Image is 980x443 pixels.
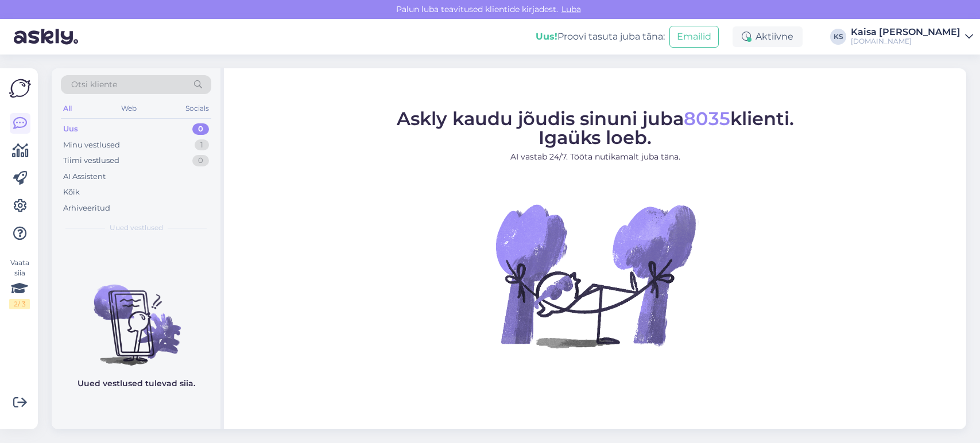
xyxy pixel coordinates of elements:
div: AI Assistent [63,171,106,182]
span: Uued vestlused [110,223,163,233]
div: Kaisa [PERSON_NAME] [851,28,960,37]
div: Kõik [63,186,80,198]
b: Uus! [536,31,557,42]
div: Uus [63,123,78,135]
div: 0 [192,155,209,166]
span: Luba [558,4,584,14]
span: Askly kaudu jõudis sinuni juba klienti. Igaüks loeb. [397,107,794,149]
div: [DOMAIN_NAME] [851,37,960,46]
div: Web [119,101,139,116]
img: Askly Logo [9,77,31,99]
div: 2 / 3 [9,299,30,309]
div: Minu vestlused [63,139,120,151]
div: 0 [192,123,209,135]
img: No Chat active [492,172,699,379]
span: 8035 [684,107,730,130]
div: Proovi tasuta juba täna: [536,30,665,44]
p: Uued vestlused tulevad siia. [78,378,195,390]
div: Socials [183,101,211,116]
div: Tiimi vestlused [63,155,119,166]
div: Aktiivne [733,26,803,47]
div: KS [830,29,846,45]
div: Vaata siia [9,258,30,309]
div: 1 [195,139,209,151]
button: Emailid [669,26,719,48]
a: Kaisa [PERSON_NAME][DOMAIN_NAME] [851,28,973,46]
div: Arhiveeritud [63,203,110,214]
img: No chats [52,264,220,367]
p: AI vastab 24/7. Tööta nutikamalt juba täna. [397,151,794,163]
div: All [61,101,74,116]
span: Otsi kliente [71,79,117,91]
